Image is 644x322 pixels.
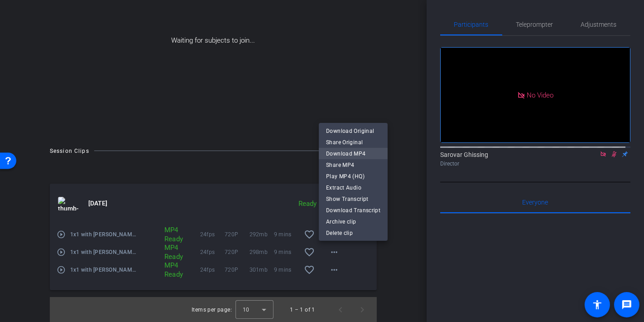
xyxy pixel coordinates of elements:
[326,205,380,216] span: Download Transcript
[326,171,380,182] span: Play MP4 (HQ)
[326,194,380,205] span: Show Transcript
[326,126,380,137] span: Download Original
[326,160,380,171] span: Share MP4
[326,216,380,227] span: Archive clip
[326,228,380,239] span: Delete clip
[326,148,380,159] span: Download MP4
[326,137,380,148] span: Share Original
[326,182,380,193] span: Extract Audio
